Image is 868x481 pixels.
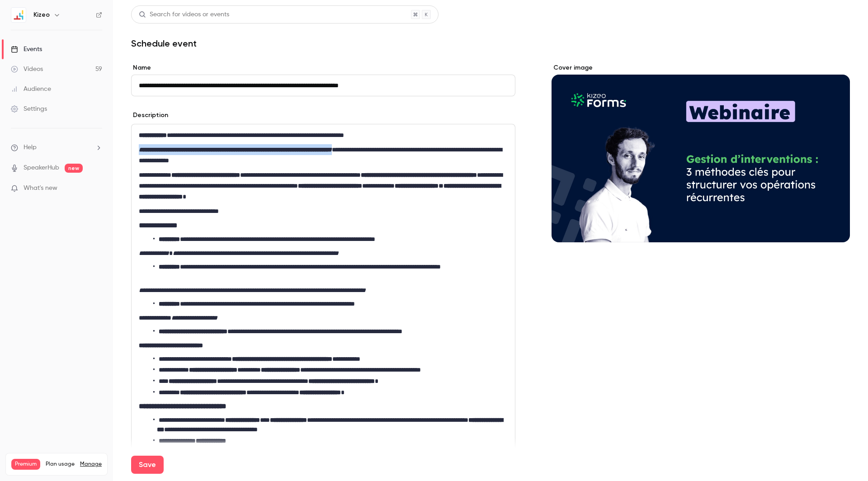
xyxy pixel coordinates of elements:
[24,184,57,193] span: What's new
[11,8,26,22] img: Kizeo
[11,85,51,94] div: Audience
[11,65,43,74] div: Videos
[91,184,102,193] iframe: Noticeable Trigger
[131,38,850,49] h1: Schedule event
[11,143,102,152] li: help-dropdown-opener
[11,459,40,470] span: Premium
[11,104,47,113] div: Settings
[11,45,42,54] div: Events
[46,461,75,468] span: Plan usage
[80,461,102,468] a: Manage
[131,111,168,120] label: Description
[24,163,59,173] a: SpeakerHub
[131,63,515,72] label: Name
[552,63,850,242] section: Cover image
[33,10,50,19] h6: Kizeo
[131,456,164,474] button: Save
[552,63,850,72] label: Cover image
[24,143,37,152] span: Help
[139,10,229,19] div: Search for videos or events
[65,164,83,173] span: new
